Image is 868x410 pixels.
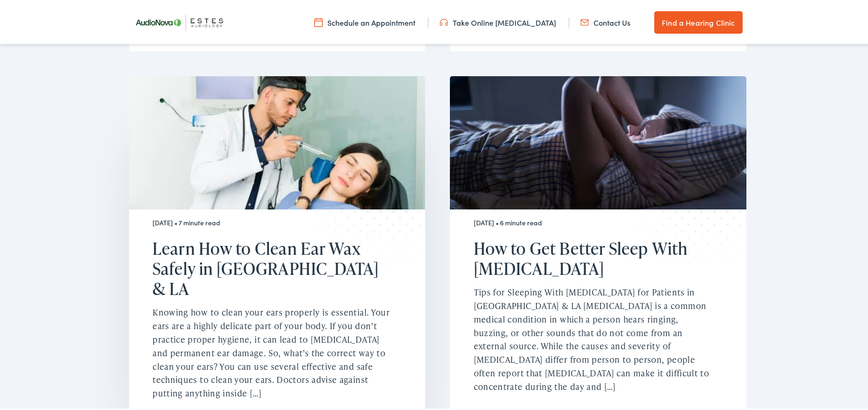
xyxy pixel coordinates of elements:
a: Schedule an Appointment [314,15,415,26]
div: [DATE] • 7 minute read [152,217,390,225]
a: Find a Hearing Clinic [654,9,742,32]
h2: How to Get Better Sleep With [MEDICAL_DATA] [474,237,711,277]
a: Contact Us [580,15,630,26]
a: Take Online [MEDICAL_DATA] [440,15,556,26]
div: [DATE] • 6 minute read [474,217,711,225]
h2: Learn How to Clean Ear Wax Safely in [GEOGRAPHIC_DATA] & LA [152,237,390,297]
img: A hearing specialist from Estes Audiology performs a routine ear cleaning on a patient from Texas. [129,74,426,208]
img: utility icon [580,15,589,26]
img: A woman from Texas finds it difficult to sleep with her tinnitus and wraps her pillow around her ... [450,74,746,208]
p: Knowing how to clean your ears properly is essential. Your ears are a highly delicate part of you... [152,304,390,398]
p: Tips for Sleeping With [MEDICAL_DATA] for Patients in [GEOGRAPHIC_DATA] & LA [MEDICAL_DATA] is a ... [474,284,711,391]
img: utility icon [440,15,448,26]
img: utility icon [314,15,323,26]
